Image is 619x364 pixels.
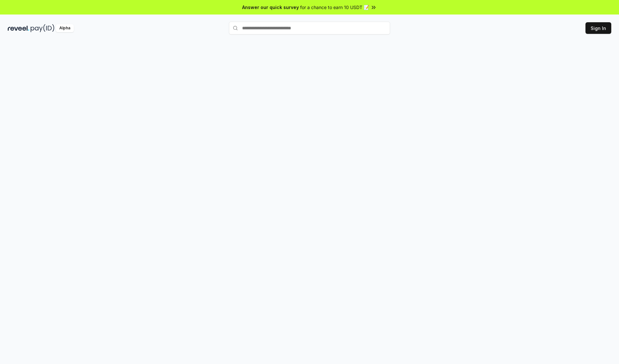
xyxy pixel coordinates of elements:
div: Alpha [56,24,74,32]
img: pay_id [31,24,54,32]
img: reveel_dark [8,24,29,32]
button: Sign In [585,22,611,34]
span: Answer our quick survey [242,4,299,11]
span: for a chance to earn 10 USDT 📝 [300,4,369,11]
